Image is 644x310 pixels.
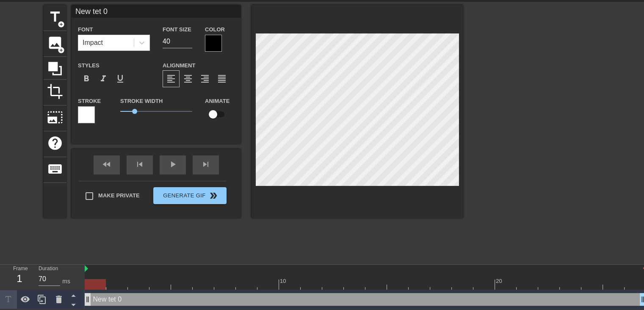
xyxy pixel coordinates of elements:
label: Styles [78,61,100,70]
span: crop [47,83,63,100]
span: add_circle [58,21,65,28]
div: Impact [83,38,103,48]
div: 1 [13,271,26,286]
span: format_italic [98,74,108,84]
span: Make Private [98,191,140,200]
span: skip_next [201,159,211,169]
label: Stroke Width [120,97,163,105]
label: Font [78,25,93,34]
span: fast_rewind [102,159,112,169]
span: format_align_left [166,74,176,84]
span: play_arrow [168,159,178,169]
span: photo_size_select_large [47,109,63,125]
label: Alignment [163,61,195,70]
span: format_underline [115,74,125,84]
div: 20 [496,277,503,285]
span: format_bold [81,74,91,84]
span: skip_previous [135,159,145,169]
label: Duration [39,266,58,271]
label: Stroke [78,97,101,105]
span: format_align_center [183,74,193,84]
label: Font Size [163,25,191,34]
div: 10 [280,277,287,285]
span: format_align_right [200,74,210,84]
span: image [47,35,63,51]
span: keyboard [47,161,63,177]
label: Animate [205,97,229,105]
div: ms [62,277,70,286]
span: double_arrow [208,191,218,201]
span: Generate Gif [157,191,223,201]
div: Frame [7,265,32,289]
button: Generate Gif [153,187,227,204]
label: Color [205,25,225,34]
span: drag_handle [83,295,92,304]
span: title [47,9,63,25]
span: format_align_justify [217,74,227,84]
span: help [47,135,63,151]
span: add_circle [58,47,65,54]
